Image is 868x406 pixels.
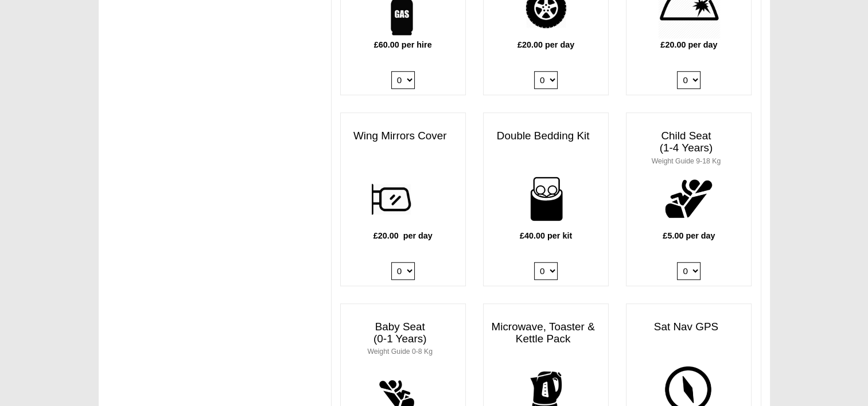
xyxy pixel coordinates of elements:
[341,315,465,362] h3: Baby Seat (0-1 Years)
[484,315,608,351] h3: Microwave, Toaster & Kettle Pack
[626,315,751,339] h3: Sat Nav GPS
[517,40,574,49] b: £20.00 per day
[372,167,434,230] img: wing.png
[660,40,717,49] b: £20.00 per day
[652,157,721,165] small: Weight Guide 9-18 Kg
[367,348,433,356] small: Weight Guide 0-8 Kg
[515,167,577,230] img: bedding-for-two.png
[341,124,465,148] h3: Wing Mirrors Cover
[484,124,608,148] h3: Double Bedding Kit
[657,167,720,230] img: child.png
[520,231,572,240] b: £40.00 per kit
[373,231,433,240] b: £20.00 per day
[374,40,432,49] b: £60.00 per hire
[663,231,715,240] b: £5.00 per day
[626,124,751,171] h3: Child Seat (1-4 Years)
